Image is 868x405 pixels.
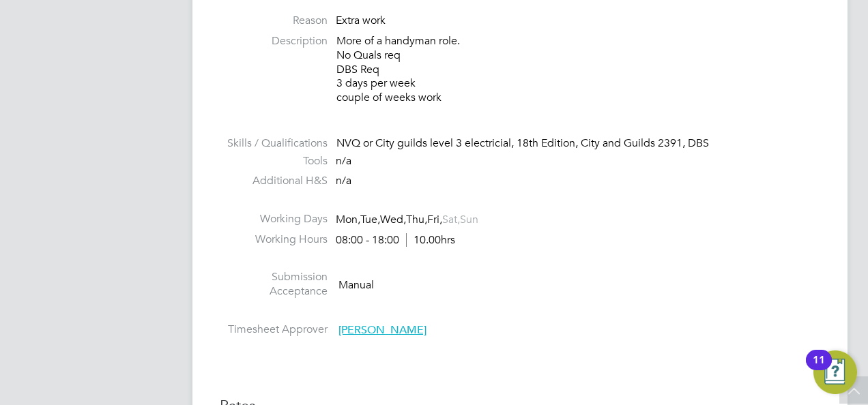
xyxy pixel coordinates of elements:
[220,270,328,299] label: Submission Acceptance
[220,14,328,28] label: Reason
[338,278,374,292] span: Manual
[406,213,427,226] span: Thu,
[220,212,328,226] label: Working Days
[813,360,825,378] div: 11
[460,213,478,226] span: Sun
[336,34,820,105] p: More of a handyman role. No Quals req DBS Req 3 days per week couple of weeks work
[336,174,351,187] span: n/a
[220,34,328,48] label: Description
[220,174,328,188] label: Additional H&S
[813,350,857,394] button: Open Resource Center, 11 new notifications
[427,213,442,226] span: Fri,
[336,136,820,151] div: NVQ or City guilds level 3 electricial, 18th Edition, City and Guilds 2391, DBS
[360,213,380,226] span: Tue,
[220,154,328,168] label: Tools
[336,233,455,247] div: 08:00 - 18:00
[220,232,328,247] label: Working Hours
[442,213,460,226] span: Sat,
[336,213,360,226] span: Mon,
[220,322,328,337] label: Timesheet Approver
[220,136,328,151] label: Skills / Qualifications
[338,323,426,337] span: [PERSON_NAME]
[380,213,406,226] span: Wed,
[406,233,455,247] span: 10.00hrs
[336,14,386,27] span: Extra work
[336,154,351,168] span: n/a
